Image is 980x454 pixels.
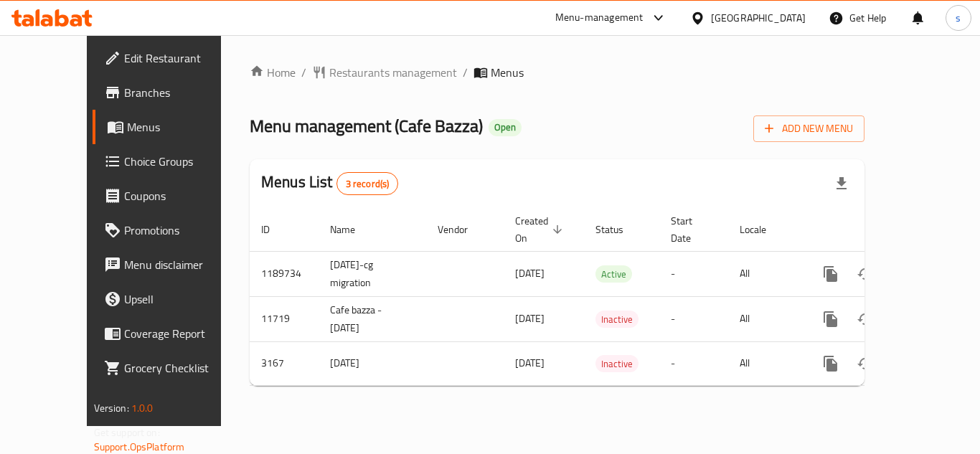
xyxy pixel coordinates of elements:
[319,251,426,296] td: [DATE]-cg migration
[124,222,239,239] span: Promotions
[438,221,486,238] span: Vendor
[595,311,639,328] div: Inactive
[824,166,859,201] div: Export file
[740,221,785,238] span: Locale
[848,302,882,336] button: Change Status
[330,221,374,238] span: Name
[301,64,306,81] li: /
[93,110,250,144] a: Menus
[93,179,250,213] a: Coupons
[802,208,963,252] th: Actions
[659,296,728,341] td: -
[94,399,129,417] span: Version:
[728,251,802,296] td: All
[124,84,239,101] span: Branches
[261,221,288,238] span: ID
[555,9,644,27] div: Menu-management
[124,187,239,204] span: Coupons
[659,251,728,296] td: -
[711,10,806,26] div: [GEOGRAPHIC_DATA]
[124,153,239,170] span: Choice Groups
[491,64,524,81] span: Menus
[337,177,398,191] span: 3 record(s)
[124,359,239,377] span: Grocery Checklist
[319,296,426,341] td: Cafe bazza - [DATE]
[463,64,468,81] li: /
[515,264,545,283] span: [DATE]
[124,325,239,342] span: Coverage Report
[329,64,457,81] span: Restaurants management
[131,399,154,417] span: 1.0.0
[595,356,639,372] span: Inactive
[956,10,961,26] span: s
[671,212,711,247] span: Start Date
[595,221,642,238] span: Status
[515,309,545,328] span: [DATE]
[728,341,802,385] td: All
[250,296,319,341] td: 11719
[595,266,632,283] span: Active
[753,115,864,142] button: Add New Menu
[250,64,296,81] a: Home
[250,64,864,81] nav: breadcrumb
[93,213,250,247] a: Promotions
[515,354,545,372] span: [DATE]
[489,121,522,133] span: Open
[319,341,426,385] td: [DATE]
[765,120,853,138] span: Add New Menu
[728,296,802,341] td: All
[127,118,239,136] span: Menus
[124,256,239,273] span: Menu disclaimer
[261,171,398,195] h2: Menus List
[814,302,848,336] button: more
[595,355,639,372] div: Inactive
[595,311,639,328] span: Inactive
[124,290,239,308] span: Upsell
[659,341,728,385] td: -
[93,75,250,110] a: Branches
[93,351,250,385] a: Grocery Checklist
[93,316,250,351] a: Coverage Report
[250,341,319,385] td: 3167
[93,41,250,75] a: Edit Restaurant
[94,423,160,442] span: Get support on:
[124,49,239,67] span: Edit Restaurant
[93,247,250,282] a: Menu disclaimer
[489,119,522,136] div: Open
[250,251,319,296] td: 1189734
[250,110,483,142] span: Menu management ( Cafe Bazza )
[848,346,882,381] button: Change Status
[814,346,848,381] button: more
[312,64,457,81] a: Restaurants management
[515,212,567,247] span: Created On
[93,282,250,316] a: Upsell
[250,208,963,386] table: enhanced table
[814,257,848,291] button: more
[93,144,250,179] a: Choice Groups
[848,257,882,291] button: Change Status
[336,172,399,195] div: Total records count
